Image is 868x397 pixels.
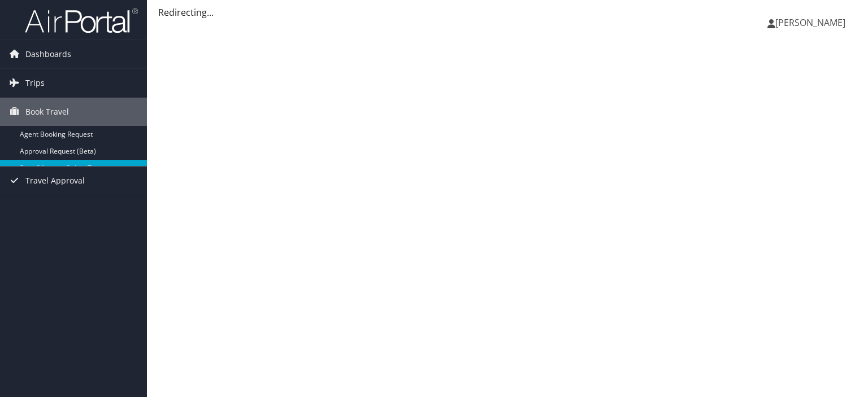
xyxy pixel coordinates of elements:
[767,6,857,40] a: [PERSON_NAME]
[158,6,857,19] div: Redirecting...
[25,98,69,126] span: Book Travel
[25,7,138,34] img: airportal-logo.png
[25,40,71,68] span: Dashboards
[25,167,85,195] span: Travel Approval
[775,16,845,29] span: [PERSON_NAME]
[25,69,45,97] span: Trips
